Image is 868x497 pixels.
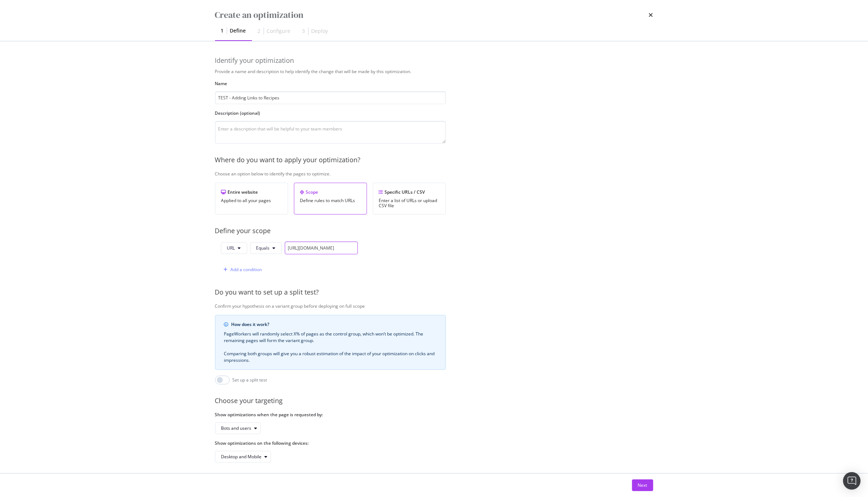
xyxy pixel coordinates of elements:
input: Enter an optimization name to easily find it back [215,91,446,104]
div: Specific URLs / CSV [379,189,440,195]
div: Confirm your hypothesis on a variant group before deploying on full scope [215,303,689,309]
div: Next [638,482,647,488]
span: Equals [256,245,270,251]
div: Provide a name and description to help identify the change that will be made by this optimization. [215,68,689,75]
div: Set up a split test [233,377,267,383]
div: 1 [221,27,224,34]
div: Do you want to set up a split test? [215,288,689,297]
div: 2 [258,27,261,35]
div: Choose your targeting [215,396,689,406]
div: Desktop and Mobile [221,455,262,459]
div: Identify your optimization [215,56,653,65]
span: URL [227,245,235,251]
label: Description (optional) [215,110,446,116]
div: Scope [300,189,361,195]
div: Define [230,27,246,34]
div: Enter a list of URLs or upload CSV file [379,198,440,208]
div: Define your scope [215,226,689,236]
div: Applied to all your pages [221,198,282,203]
label: Show optimizations on the following devices: [215,440,446,446]
div: How does it work? [232,321,437,328]
button: Next [632,479,653,491]
div: Bots and users [221,426,252,430]
label: Name [215,80,446,87]
div: info banner [215,315,446,370]
button: Desktop and Mobile [215,451,271,463]
div: Create an optimization [215,9,304,21]
button: Bots and users [215,422,261,434]
div: Configure [267,27,291,35]
div: Entire website [221,189,282,195]
div: Deploy [311,27,328,35]
div: PageWorkers will randomly select X% of pages as the control group, which won’t be optimized. The ... [224,331,437,364]
div: Choose an option below to identify the pages to optimize. [215,171,689,177]
button: Add a condition [221,264,262,276]
div: 3 [302,27,305,35]
div: Where do you want to apply your optimization? [215,155,689,165]
button: URL [221,242,247,254]
div: Add a condition [231,266,262,273]
button: Equals [250,242,282,254]
label: Show optimizations when the page is requested by: [215,411,446,418]
div: Open Intercom Messenger [843,472,861,490]
div: Define rules to match URLs [300,198,361,203]
div: times [649,9,653,21]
